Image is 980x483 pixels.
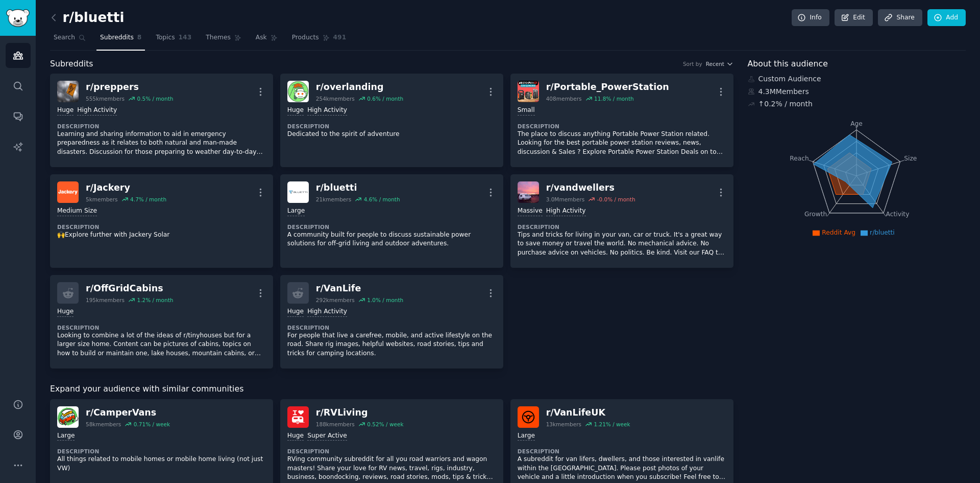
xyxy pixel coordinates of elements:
[790,154,809,162] tspan: Reach
[364,196,400,203] div: 4.6 % / month
[287,406,309,428] img: RVLiving
[597,196,635,203] div: -0.0 % / month
[748,86,966,97] div: 4.3M Members
[202,30,245,51] a: Themes
[316,406,404,419] div: r/ RVLiving
[287,181,309,203] img: bluetti
[280,275,503,369] a: r/VanLife292kmembers1.0% / monthHugeHigh ActivityDescriptionFor people that live a carefree, mobi...
[706,60,724,67] span: Recent
[86,196,118,203] div: 5k members
[804,211,827,218] tspan: Growth
[100,33,134,42] span: Subreddits
[518,206,543,216] div: Massive
[316,81,403,94] div: r/ overlanding
[50,383,243,396] span: Expand your audience with similar communities
[510,174,733,268] a: vandwellersr/vandwellers3.0Mmembers-0.0% / monthMassiveHigh ActivityDescriptionTips and tricks fo...
[835,9,873,27] a: Edit
[57,130,266,157] p: Learning and sharing information to aid in emergency preparedness as it relates to both natural a...
[287,231,496,248] p: A community built for people to discuss sustainable power solutions for off-grid living and outdo...
[57,181,79,203] img: Jackery
[287,206,305,216] div: Large
[86,406,170,419] div: r/ CamperVans
[287,431,304,441] div: Huge
[206,33,231,42] span: Themes
[518,448,726,455] dt: Description
[57,81,79,102] img: preppers
[137,33,142,42] span: 8
[287,123,496,130] dt: Description
[50,174,273,268] a: Jackeryr/Jackery5kmembers4.7% / monthMedium SizeDescription🙌Explore further with Jackery Solar
[518,106,535,116] div: Small
[518,130,726,157] p: The place to discuss anything Portable Power Station related. Looking for the best portable power...
[546,181,635,194] div: r/ vandwellers
[280,174,503,268] a: bluettir/bluetti21kmembers4.6% / monthLargeDescriptionA community built for people to discuss sus...
[316,196,351,203] div: 21k members
[280,74,503,167] a: overlandingr/overlanding254kmembers0.6% / monthHugeHigh ActivityDescriptionDedicated to the spiri...
[748,58,828,71] span: About this audience
[256,33,267,42] span: Ask
[57,307,73,317] div: Huge
[287,223,496,231] dt: Description
[50,10,124,26] h2: r/bluetti
[96,30,145,51] a: Subreddits8
[758,99,813,109] div: ↑ 0.2 % / month
[287,307,304,317] div: Huge
[367,296,403,304] div: 1.0 % / month
[518,123,726,130] dt: Description
[683,60,702,67] div: Sort by
[152,30,195,51] a: Topics143
[792,9,829,27] a: Info
[518,223,726,231] dt: Description
[886,211,909,218] tspan: Activity
[54,33,75,42] span: Search
[518,406,539,428] img: VanLifeUK
[50,58,93,71] span: Subreddits
[316,95,355,102] div: 254k members
[287,331,496,358] p: For people that live a carefree, mobile, and active lifestyle on the road. Share rig images, help...
[594,95,634,102] div: 11.8 % / month
[130,196,166,203] div: 4.7 % / month
[57,455,266,473] p: All things related to mobile homes or mobile home living (not just VW)
[822,229,855,236] span: Reddit Avg
[546,406,630,419] div: r/ VanLifeUK
[518,81,539,102] img: Portable_PowerStation
[86,421,121,428] div: 58k members
[287,448,496,455] dt: Description
[57,206,97,216] div: Medium Size
[287,130,496,139] p: Dedicated to the spirit of adventure
[86,95,125,102] div: 555k members
[316,181,400,194] div: r/ bluetti
[287,455,496,482] p: RVing community subreddit for all you road warriors and wagon masters! Share your love for RV new...
[50,275,273,369] a: r/OffGridCabins195kmembers1.2% / monthHugeDescriptionLooking to combine a lot of the ideas of r/t...
[316,421,355,428] div: 188k members
[367,95,403,102] div: 0.6 % / month
[287,324,496,331] dt: Description
[510,74,733,167] a: Portable_PowerStationr/Portable_PowerStation408members11.8% / monthSmallDescriptionThe place to d...
[86,181,166,194] div: r/ Jackery
[57,431,75,441] div: Large
[86,282,173,295] div: r/ OffGridCabins
[307,431,347,441] div: Super Active
[6,9,30,27] img: GummySearch logo
[367,421,403,428] div: 0.52 % / week
[156,33,175,42] span: Topics
[546,196,585,203] div: 3.0M members
[57,406,79,428] img: CamperVans
[594,421,630,428] div: 1.21 % / week
[518,431,535,441] div: Large
[307,106,347,116] div: High Activity
[86,81,173,94] div: r/ preppers
[287,81,309,102] img: overlanding
[57,106,73,116] div: Huge
[850,120,863,127] tspan: Age
[57,324,266,331] dt: Description
[904,154,917,162] tspan: Size
[546,95,582,102] div: 408 members
[307,307,347,317] div: High Activity
[288,30,350,51] a: Products491
[878,9,922,27] a: Share
[57,123,266,130] dt: Description
[546,206,586,216] div: High Activity
[137,95,173,102] div: 0.5 % / month
[333,33,347,42] span: 491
